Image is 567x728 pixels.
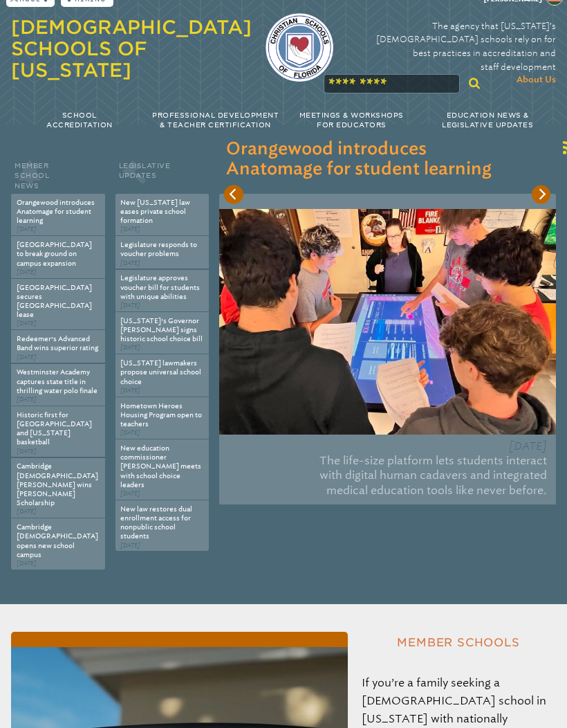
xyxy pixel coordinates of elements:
[17,226,37,233] span: [DATE]
[120,241,197,258] a: Legislature responds to voucher problems
[17,335,98,352] a: Redeemer’s Advanced Band wins superior rating
[120,274,200,300] a: Legislature approves voucher bill for students with unique abilities
[362,632,556,654] h2: Member Schools
[120,302,140,309] span: [DATE]
[17,560,37,567] span: [DATE]
[517,73,556,87] span: About Us
[17,284,92,320] a: [GEOGRAPHIC_DATA] secures [GEOGRAPHIC_DATA] lease
[120,402,202,428] a: Hometown Heroes Housing Program open to teachers
[11,16,252,81] a: [DEMOGRAPHIC_DATA] Schools of [US_STATE]
[120,387,140,394] span: [DATE]
[17,411,92,447] a: Historic first for [GEOGRAPHIC_DATA] and [US_STATE] basketball
[120,199,190,225] a: New [US_STATE] law eases private school formation
[17,508,37,515] span: [DATE]
[120,429,140,436] span: [DATE]
[532,185,550,203] button: Next
[120,260,140,266] span: [DATE]
[152,111,279,129] span: Professional Development & Teacher Certification
[120,359,201,385] a: [US_STATE] lawmakers propose universal school choice
[219,209,555,435] img: IMG_6213_791_530_85_s_c1.JPG
[46,111,112,129] span: School Accreditation
[17,462,98,507] a: Cambridge [DEMOGRAPHIC_DATA][PERSON_NAME] wins [PERSON_NAME] Scholarship
[299,111,404,129] span: Meetings & Workshops for Educators
[17,320,37,327] span: [DATE]
[347,19,555,87] p: The agency that [US_STATE]’s [DEMOGRAPHIC_DATA] schools rely on for best practices in accreditati...
[509,439,547,453] span: [DATE]
[120,344,140,351] span: [DATE]
[120,444,201,489] a: New education commissioner [PERSON_NAME] meets with school choice leaders
[227,450,547,501] p: The life-size platform lets students interact with digital human cadavers and integrated medical ...
[442,111,533,129] span: Education News & Legislative Updates
[266,13,333,81] img: csf-logo-web-colors.png
[17,523,98,559] a: Cambridge [DEMOGRAPHIC_DATA] opens new school campus
[17,396,37,403] span: [DATE]
[120,505,192,541] a: New law restores dual enrollment access for nonpublic school students
[17,241,92,267] a: [GEOGRAPHIC_DATA] to break ground on campus expansion
[115,158,210,194] h2: Legislative Updates
[17,368,97,394] a: Westminster Academy captures state title in thrilling water polo finale
[120,317,203,343] a: [US_STATE]’s Governor [PERSON_NAME] signs historic school choice bill
[224,185,243,203] button: Previous
[226,140,549,179] h3: Orangewood introduces Anatomage for student learning
[17,354,37,361] span: [DATE]
[17,448,37,455] span: [DATE]
[17,269,37,275] span: [DATE]
[17,199,95,225] a: Orangewood introduces Anatomage for student learning
[120,542,140,549] span: [DATE]
[120,226,140,233] span: [DATE]
[11,158,105,194] h2: Member School News
[120,490,140,497] span: [DATE]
